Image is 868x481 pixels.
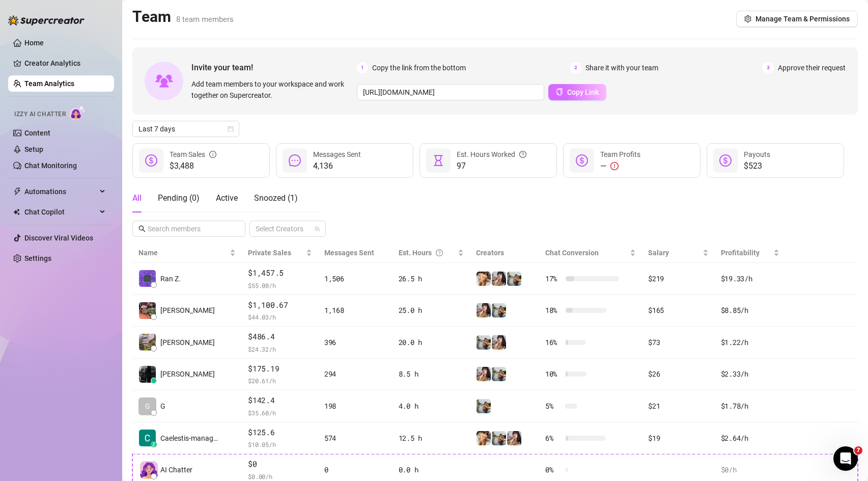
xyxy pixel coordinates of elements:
span: Izzy AI Chatter [14,110,66,119]
span: setting [744,15,751,22]
div: $1.78 /h [721,400,779,412]
div: $21 [648,400,709,412]
img: Babydanix [477,303,491,317]
span: Last 7 days [138,121,233,137]
span: $3,488 [170,160,216,172]
div: $73 [648,337,709,348]
div: 4.0 h [399,400,464,412]
span: thunderbolt [13,188,21,196]
span: $142.4 [248,394,312,407]
span: [PERSON_NAME] [160,337,215,348]
span: Name [138,247,228,258]
span: 7 [854,446,862,455]
img: Sergey Shoustin [139,334,156,351]
img: brenda lopez pa… [139,366,156,383]
img: Shalva [477,431,491,445]
span: $1,457.5 [248,267,312,279]
span: $125.6 [248,426,312,439]
h2: Team [132,7,234,26]
span: $486.4 [248,331,312,343]
img: Babydanix [507,431,521,445]
span: dollar-circle [145,154,157,167]
span: $523 [744,160,770,172]
img: SivanSecret [477,399,491,413]
span: Copy Link [567,88,599,96]
span: Messages Sent [313,150,361,158]
span: $1,100.67 [248,299,312,311]
span: 16 % [545,337,562,348]
img: Babydanix [492,335,506,350]
div: 8.5 h [399,368,464,380]
iframe: Intercom live chat [833,446,858,471]
span: 8 team members [176,15,234,24]
img: Babydanix [477,367,491,381]
span: 97 [457,160,526,172]
span: 2 [570,62,581,73]
span: Chat Conversion [545,249,599,257]
span: team [314,226,320,232]
span: $ 20.61 /h [248,376,312,386]
span: 3 [763,62,774,73]
span: Private Sales [248,249,291,257]
div: $1.22 /h [721,337,779,348]
span: $ 44.03 /h [248,312,312,322]
span: question-circle [436,247,443,258]
span: Active [216,193,238,203]
div: 1,506 [324,273,386,284]
span: Automations [24,183,97,200]
a: Discover Viral Videos [24,234,93,242]
div: Team Sales [170,149,216,160]
a: Chat Monitoring [24,162,77,170]
div: $165 [648,305,709,316]
span: search [138,225,146,232]
th: Name [132,243,242,263]
div: 12.5 h [399,433,464,444]
div: $2.64 /h [721,433,779,444]
div: — [600,160,640,172]
a: Settings [24,254,51,262]
span: $ 24.32 /h [248,344,312,354]
div: $26 [648,368,709,380]
span: Invite your team! [191,61,357,74]
span: $ 55.00 /h [248,280,312,290]
span: copy [556,88,563,95]
span: [PERSON_NAME] [160,368,215,380]
div: Est. Hours Worked [457,149,526,160]
span: AI Chatter [160,464,192,475]
div: 198 [324,400,386,412]
div: 20.0 h [399,337,464,348]
span: 0 % [545,464,562,475]
span: $ 35.60 /h [248,408,312,418]
span: Ran Z. [160,273,181,284]
img: logo-BBDzfeDw.svg [8,15,85,25]
span: Manage Team & Permissions [755,15,850,23]
span: 1 [357,62,368,73]
img: Chat Copilot [13,208,20,216]
div: 294 [324,368,386,380]
div: $8.85 /h [721,305,779,316]
div: 1,168 [324,305,386,316]
img: SivanSecret [492,303,506,317]
span: Team Profits [600,150,640,158]
span: $0 [248,458,312,470]
img: Caelestis-manag… [139,430,156,446]
span: Messages Sent [324,249,374,257]
div: All [132,192,142,204]
span: 10 % [545,368,562,380]
span: 18 % [545,305,562,316]
a: Home [24,39,44,47]
span: G [145,400,150,412]
img: Shalva [477,272,491,286]
span: 4,136 [313,160,361,172]
img: izzy-ai-chatter-avatar-DDCN_rTZ.svg [140,461,158,479]
span: Add team members to your workspace and work together on Supercreator. [191,78,353,101]
div: $0 /h [721,464,779,475]
span: dollar-circle [576,154,588,167]
span: 6 % [545,433,562,444]
span: Caelestis-manag… [160,433,218,444]
span: 5 % [545,400,562,412]
span: Profitability [721,249,760,257]
span: info-circle [209,149,216,160]
span: hourglass [432,154,444,167]
div: z [151,441,157,447]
